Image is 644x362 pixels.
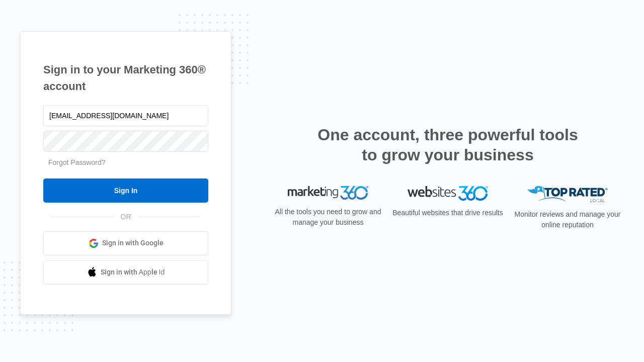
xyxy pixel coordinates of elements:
[527,186,608,203] img: Top Rated Local
[391,208,504,218] p: Beautiful websites that drive results
[48,158,106,166] a: Forgot Password?
[408,186,488,201] img: Websites 360
[511,209,624,230] p: Monitor reviews and manage your online reputation
[43,178,208,203] input: Sign In
[102,238,164,248] span: Sign in with Google
[43,105,208,126] input: Email
[114,212,138,222] span: OR
[314,125,581,165] h2: One account, three powerful tools to grow your business
[272,207,384,228] p: All the tools you need to grow and manage your business
[43,61,208,95] h1: Sign in to your Marketing 360® account
[101,267,165,278] span: Sign in with Apple Id
[43,260,208,285] a: Sign in with Apple Id
[43,231,208,255] a: Sign in with Google
[288,186,368,200] img: Marketing 360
